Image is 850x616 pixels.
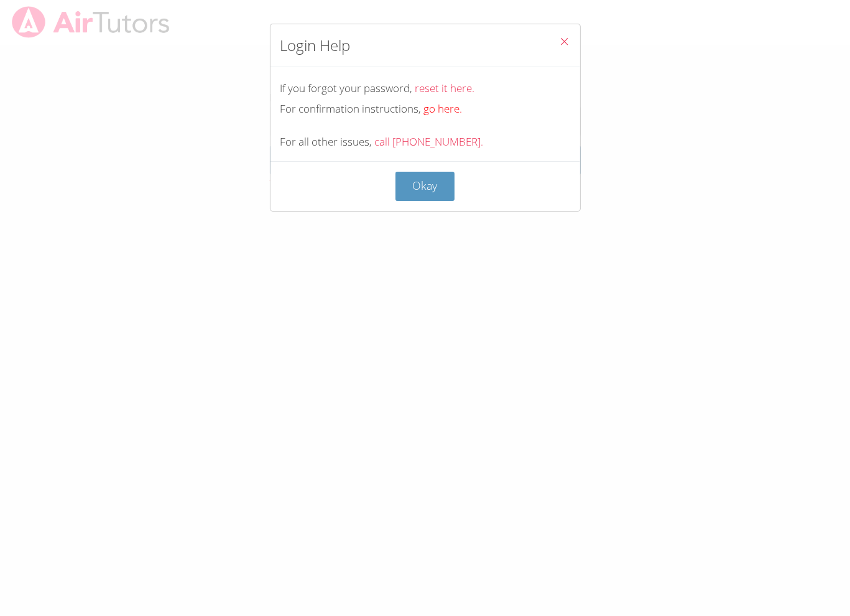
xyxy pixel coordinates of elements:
[280,100,570,118] div: For confirmation instructions,
[375,134,484,149] a: call [PHONE_NUMBER].
[280,80,570,98] div: If you forgot your password,
[550,24,580,62] button: Close
[395,172,455,201] button: Okay
[424,101,463,116] a: go here.
[280,34,351,57] h2: Login Help
[280,133,570,151] div: For all other issues,
[415,81,475,95] a: reset it here.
